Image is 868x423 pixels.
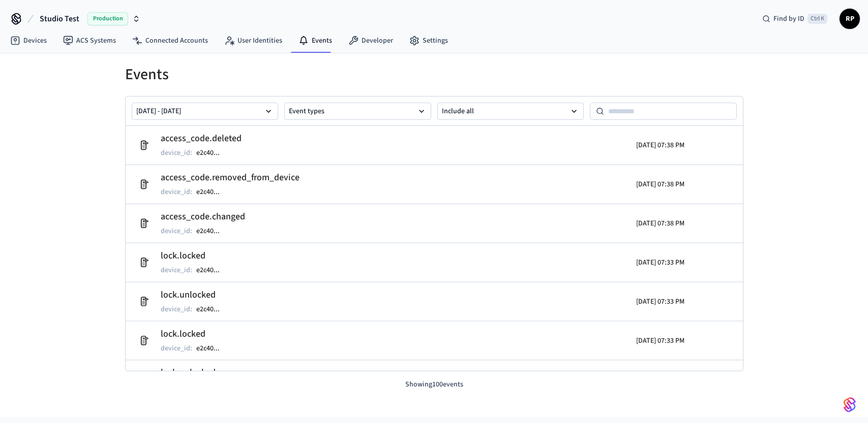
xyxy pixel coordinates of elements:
[636,218,684,229] p: [DATE] 07:38 PM
[636,297,684,307] p: [DATE] 07:33 PM
[636,257,684,268] p: [DATE] 07:33 PM
[124,31,216,50] a: Connected Accounts
[161,210,245,224] h2: access_code.changed
[125,66,743,84] h1: Events
[161,187,192,197] p: device_id :
[161,304,192,314] p: device_id :
[132,103,279,120] button: [DATE] - [DATE]
[194,342,230,354] button: e2c40...
[284,103,431,120] button: Event types
[40,13,79,25] span: Studio Test
[125,379,743,390] p: Showing 100 events
[636,336,684,346] p: [DATE] 07:33 PM
[194,303,230,315] button: e2c40...
[161,171,300,185] h2: access_code.removed_from_device
[636,179,684,189] p: [DATE] 07:38 PM
[55,31,124,50] a: ACS Systems
[340,31,401,50] a: Developer
[194,147,230,159] button: e2c40...
[807,14,827,24] span: Ctrl K
[161,226,192,236] p: device_id :
[161,366,230,380] h2: lock.unlocked
[437,103,584,120] button: Include all
[636,140,684,150] p: [DATE] 07:38 PM
[161,148,192,158] p: device_id :
[773,14,804,24] span: Find by ID
[2,31,55,50] a: Devices
[216,31,290,50] a: User Identities
[161,132,242,146] h2: access_code.deleted
[194,264,230,276] button: e2c40...
[161,288,230,302] h2: lock.unlocked
[161,249,230,263] h2: lock.locked
[844,397,856,413] img: SeamLogoGradient.69752ec5.svg
[161,327,230,341] h2: lock.locked
[840,9,860,29] button: RP
[841,10,859,28] span: RP
[754,10,835,28] div: Find by IDCtrl K
[194,225,230,237] button: e2c40...
[401,31,456,50] a: Settings
[161,343,192,353] p: device_id :
[87,12,128,25] span: Production
[161,265,192,275] p: device_id :
[194,186,230,198] button: e2c40...
[290,31,340,50] a: Events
